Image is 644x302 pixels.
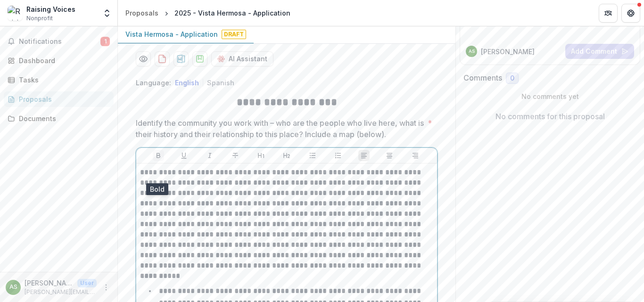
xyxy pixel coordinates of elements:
[125,29,218,39] p: Vista Hermosa - Application
[307,150,318,161] button: Bullet List
[122,6,294,20] nav: breadcrumb
[4,111,114,126] a: Documents
[410,150,421,161] button: Align Right
[136,78,171,88] p: Language:
[510,74,514,82] span: 0
[122,6,162,20] a: Proposals
[192,51,207,66] button: download-proposal
[332,150,344,161] button: Ordered List
[100,37,110,46] span: 1
[230,150,241,161] button: Strike
[26,4,75,14] div: Raising Voices
[153,150,164,161] button: Bold
[358,150,370,161] button: Align Left
[469,49,475,54] div: Ana-María Sosa
[178,150,190,161] button: Underline
[19,56,106,65] div: Dashboard
[4,72,114,88] a: Tasks
[384,150,395,161] button: Align Center
[125,8,158,18] div: Proposals
[495,111,605,122] p: No comments for this proposal
[25,288,97,296] p: [PERSON_NAME][EMAIL_ADDRESS][DOMAIN_NAME]
[155,51,170,66] button: download-proposal
[25,278,74,288] p: [PERSON_NAME]
[565,44,634,59] button: Add Comment
[19,38,100,46] span: Notifications
[4,53,114,68] a: Dashboard
[222,30,246,39] span: Draft
[4,34,114,49] button: Notifications1
[4,91,114,107] a: Proposals
[204,150,215,161] button: Italicize
[19,114,106,123] div: Documents
[175,79,199,87] button: English
[136,117,424,140] p: Identify the community you work with – who are the people who live here, what is their history an...
[621,4,640,23] button: Get Help
[211,51,273,66] button: AI Assistant
[9,284,17,290] div: Ana-María Sosa
[207,79,234,87] button: Spanish
[19,94,106,104] div: Proposals
[26,14,53,23] span: Nonprofit
[463,73,502,82] h2: Comments
[77,279,97,287] p: User
[281,150,292,161] button: Heading 2
[100,4,114,23] button: Open entity switcher
[599,4,618,23] button: Partners
[19,75,106,85] div: Tasks
[256,150,267,161] button: Heading 1
[173,51,189,66] button: download-proposal
[174,8,290,18] div: 2025 - Vista Hermosa - Application
[463,91,636,101] p: No comments yet
[136,51,151,66] button: Preview 73927320-cdd7-45d0-a4e5-17e05c0f15ef-0.pdf
[100,282,112,293] button: More
[481,47,535,57] p: [PERSON_NAME]
[8,6,23,21] img: Raising Voices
